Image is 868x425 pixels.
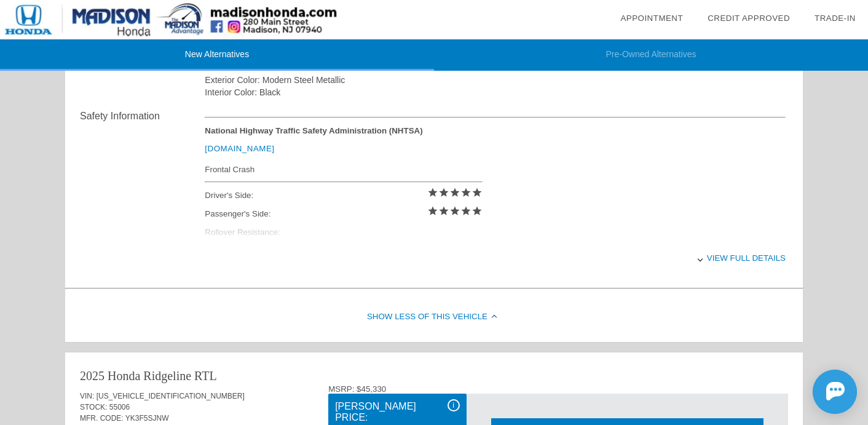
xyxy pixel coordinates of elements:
i: star [449,187,460,198]
div: RTL [194,367,217,384]
div: [PERSON_NAME] Price: [335,399,459,425]
a: Appointment [620,14,683,23]
i: star [427,187,438,198]
div: MSRP: $45,330 [328,384,788,394]
i: star [471,187,483,198]
i: star [438,205,449,216]
iframe: To enrich screen reader interactions, please activate Accessibility in Grammarly extension settings [757,359,868,425]
div: Exterior Color: Modern Steel Metallic [205,74,786,86]
div: Frontal Crash [205,162,482,177]
i: star [460,187,471,198]
div: Passenger's Side: [205,205,482,223]
span: YK3F5SJNW [125,414,169,423]
div: Driver's Side: [205,186,482,205]
i: star [471,205,483,216]
span: 55006 [109,403,130,411]
li: Pre-Owned Alternatives [434,39,868,71]
div: View full details [205,243,786,273]
i: star [427,205,438,216]
span: STOCK: [80,403,107,411]
div: Safety Information [80,109,205,124]
span: VIN: [80,392,94,400]
span: MFR. CODE: [80,414,124,423]
div: Interior Color: Black [205,86,786,98]
a: Credit Approved [708,14,790,23]
div: 2025 Honda Ridgeline [80,367,191,384]
i: star [449,205,460,216]
span: [US_VEHICLE_IDENTIFICATION_NUMBER] [97,392,245,400]
strong: National Highway Traffic Safety Administration (NHTSA) [205,126,422,135]
a: Trade-In [815,14,856,23]
a: [DOMAIN_NAME] [205,144,274,153]
div: Show Less of this Vehicle [65,293,803,342]
i: star [438,187,449,198]
div: i [448,399,460,411]
i: star [460,205,471,216]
